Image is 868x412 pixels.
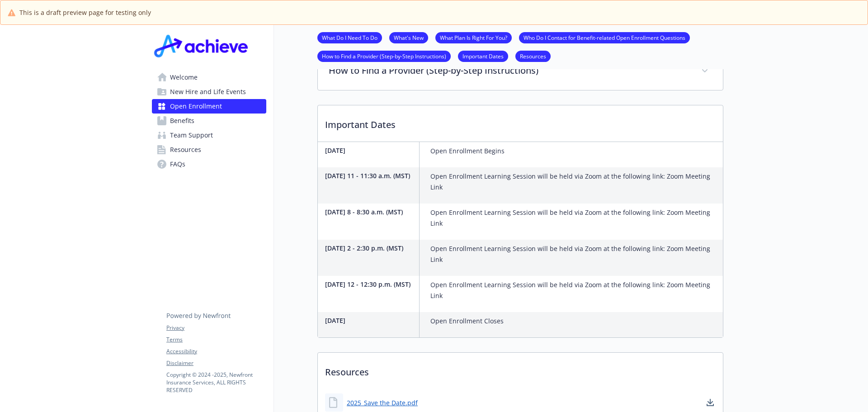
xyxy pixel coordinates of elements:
a: Terms [166,336,266,344]
p: [DATE] [325,146,415,155]
a: New Hire and Life Events [152,85,266,99]
a: Benefits [152,114,266,128]
span: Resources [170,142,201,157]
span: Benefits [170,114,194,128]
a: Privacy [166,324,266,332]
p: [DATE] 12 - 12:30 p.m. (MST) [325,279,415,289]
a: Disclaimer [166,359,266,367]
p: Open Enrollment Learning Session will be held via Zoom at the following link: Zoom Meeting Link [430,171,719,193]
span: This is a draft preview page for testing only [19,8,151,17]
a: What's New [389,33,428,42]
a: What Plan Is Right For You? [435,33,512,42]
p: Open Enrollment Learning Session will be held via Zoom at the following link: Zoom Meeting Link [430,279,719,301]
a: Important Dates [458,52,508,60]
span: Welcome [170,70,198,85]
p: [DATE] 8 - 8:30 a.m. (MST) [325,207,415,217]
p: [DATE] 2 - 2:30 p.m. (MST) [325,243,415,253]
a: Welcome [152,70,266,85]
span: Open Enrollment [170,99,222,114]
p: Open Enrollment Learning Session will be held via Zoom at the following link: Zoom Meeting Link [430,243,719,265]
a: Open Enrollment [152,99,266,114]
a: Team Support [152,128,266,142]
p: [DATE] [325,316,415,325]
span: Team Support [170,128,213,142]
p: Copyright © 2024 - 2025 , Newfront Insurance Services, ALL RIGHTS RESERVED [166,371,266,394]
a: download document [705,397,716,408]
a: 2025_Save the Date.pdf [347,398,418,407]
a: Resources [152,142,266,157]
p: How to Find a Provider (Step-by-Step Instructions) [329,64,690,77]
a: FAQs [152,157,266,171]
div: How to Find a Provider (Step-by-Step Instructions) [318,53,723,90]
p: Open Enrollment Closes [430,316,504,327]
a: Who Do I Contact for Benefit-related Open Enrollment Questions [519,33,690,42]
a: Accessibility [166,347,266,355]
span: FAQs [170,157,185,171]
p: Open Enrollment Learning Session will be held via Zoom at the following link: Zoom Meeting Link [430,207,719,229]
a: How to Find a Provider (Step-by-Step Instructions) [317,52,451,60]
p: Important Dates [318,105,723,139]
p: [DATE] 11 - 11:30 a.m. (MST) [325,171,415,180]
a: Resources [515,52,551,60]
p: Resources [318,353,723,386]
a: What Do I Need To Do [317,33,382,42]
p: Open Enrollment Begins [430,146,505,156]
span: New Hire and Life Events [170,85,246,99]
